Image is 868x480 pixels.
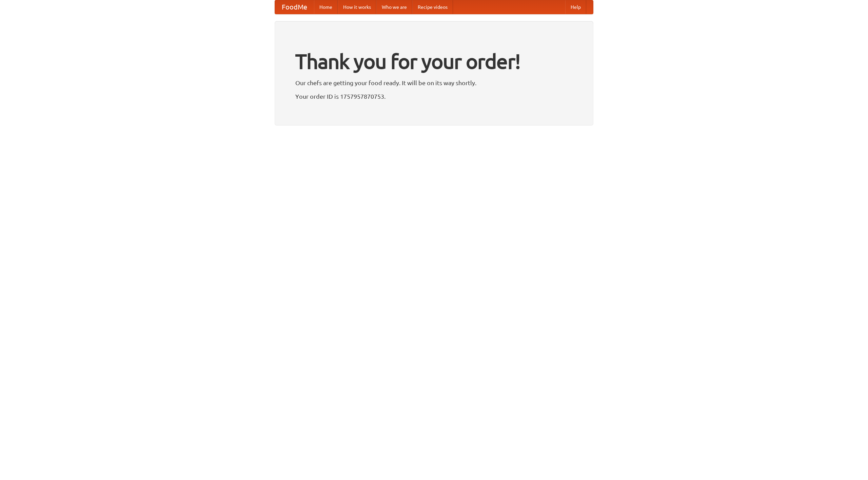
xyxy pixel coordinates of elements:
a: How it works [338,0,376,14]
h1: Thank you for your order! [295,45,573,78]
a: Help [565,0,586,14]
p: Your order ID is 1757957870753. [295,91,573,101]
p: Our chefs are getting your food ready. It will be on its way shortly. [295,78,573,88]
a: Who we are [376,0,412,14]
a: FoodMe [275,0,314,14]
a: Home [314,0,338,14]
a: Recipe videos [412,0,453,14]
